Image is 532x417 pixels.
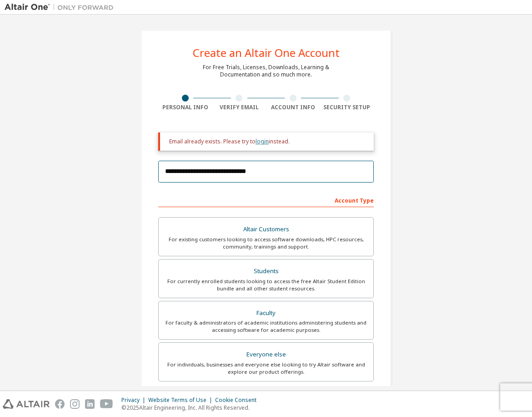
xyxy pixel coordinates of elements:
div: Everyone else [164,348,368,361]
div: Create an Altair One Account [193,47,340,58]
div: Account Info [266,104,320,111]
div: Verify Email [212,104,266,111]
img: altair_logo.svg [3,399,50,409]
img: youtube.svg [100,399,113,409]
div: For existing customers looking to access software downloads, HPC resources, community, trainings ... [164,236,368,250]
a: login [256,137,269,145]
div: Privacy [121,397,148,404]
div: Altair Customers [164,223,368,236]
div: Security Setup [320,104,374,111]
img: instagram.svg [70,399,80,409]
img: Altair One [5,3,118,12]
div: For currently enrolled students looking to access the free Altair Student Edition bundle and all ... [164,278,368,292]
div: Cookie Consent [215,397,262,404]
div: For individuals, businesses and everyone else looking to try Altair software and explore our prod... [164,361,368,376]
div: Website Terms of Use [148,397,215,404]
div: Email already exists. Please try to instead. [169,138,366,145]
p: © 2025 Altair Engineering, Inc. All Rights Reserved. [121,404,262,412]
div: Personal Info [158,104,212,111]
div: Account Type [158,193,374,207]
div: For Free Trials, Licenses, Downloads, Learning & Documentation and so much more. [203,64,329,78]
div: Faculty [164,307,368,320]
div: Students [164,265,368,278]
img: facebook.svg [55,399,65,409]
div: For faculty & administrators of academic institutions administering students and accessing softwa... [164,319,368,334]
img: linkedin.svg [85,399,95,409]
